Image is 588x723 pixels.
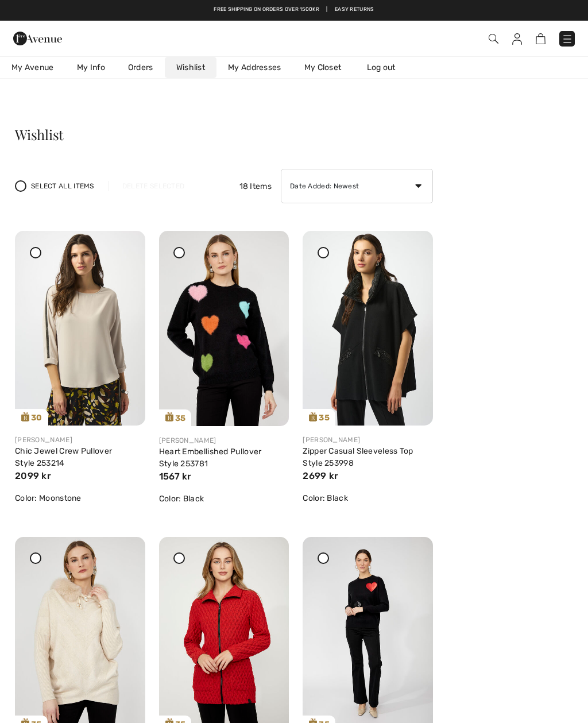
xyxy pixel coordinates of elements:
img: joseph-ribkoff-tops-moonstone_253214a_3_8d88_search.jpg [15,231,145,426]
h3: Wishlist [15,127,433,141]
span: 1567 kr [159,471,192,482]
span: 2699 kr [303,470,338,481]
a: 1ère Avenue [13,32,62,43]
a: 30 [15,231,145,426]
img: joseph-ribkoff-jackets-blazers-black_253998_3_6aa5_search.jpg [303,231,433,426]
a: 35 [159,231,289,426]
div: Color: Moonstone [15,492,145,504]
a: Log out [355,57,419,78]
a: Chic Jewel Crew Pullover Style 253214 [15,446,112,468]
div: Color: Black [159,493,289,505]
span: | [326,6,327,14]
a: Wishlist [165,57,216,78]
a: My Closet [293,57,353,78]
span: 2099 kr [15,470,51,481]
a: My Addresses [216,57,293,78]
img: Menu [562,33,573,45]
a: My Info [65,57,117,78]
span: My Avenue [11,61,54,74]
a: 35 [303,231,433,426]
span: 18 Items [239,180,272,192]
img: Search [489,34,498,44]
a: Heart Embellished Pullover Style 253781 [159,447,262,469]
div: [PERSON_NAME] [303,435,433,445]
div: Delete Selected [108,181,199,191]
a: Free shipping on orders over 1500kr [214,6,319,14]
div: [PERSON_NAME] [159,435,289,446]
div: Color: Black [303,492,433,504]
a: Zipper Casual Sleeveless Top Style 253998 [303,446,413,468]
span: Select All Items [31,181,94,191]
a: Easy Returns [335,6,374,14]
div: [PERSON_NAME] [15,435,145,445]
img: 1ère Avenue [13,27,62,50]
img: Shopping Bag [536,33,546,44]
img: frank-lyman-sweaters-cardigans-black_6281253781_4_2689_search.jpg [159,231,289,426]
a: Orders [117,57,165,78]
img: My Info [512,33,522,45]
